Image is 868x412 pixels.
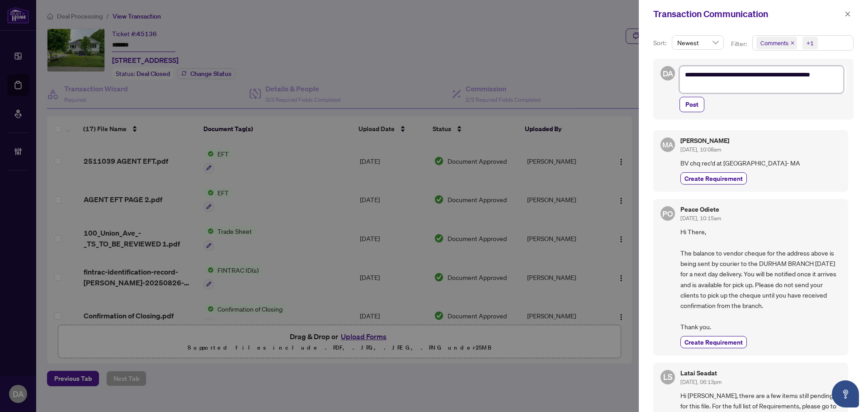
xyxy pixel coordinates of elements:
[844,11,851,17] span: close
[680,215,721,222] span: [DATE], 10:15am
[731,39,748,49] p: Filter:
[680,336,747,348] button: Create Requirement
[790,41,795,45] span: close
[679,97,704,112] button: Post
[662,139,673,150] span: MA
[680,158,841,168] span: BV chq rec'd at [GEOGRAPHIC_DATA]- MA
[832,380,859,407] button: Open asap
[680,206,721,213] h5: Peace Odiete
[684,174,743,183] span: Create Requirement
[685,97,698,112] span: Post
[662,207,673,219] span: PO
[680,227,841,332] span: Hi There, The balance to vendor cheque for the address above is being sent by courier to the DURH...
[663,370,673,383] span: LS
[680,379,722,385] span: [DATE], 06:13pm
[653,38,668,48] p: Sort:
[680,137,729,144] h5: [PERSON_NAME]
[680,370,722,376] h5: Latai Seadat
[662,67,673,80] span: DA
[684,337,743,347] span: Create Requirement
[807,38,814,47] div: +1
[760,38,788,47] span: Comments
[756,37,797,49] span: Comments
[680,172,747,185] button: Create Requirement
[680,146,721,153] span: [DATE], 10:08am
[677,36,718,49] span: Newest
[653,7,842,21] div: Transaction Communication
